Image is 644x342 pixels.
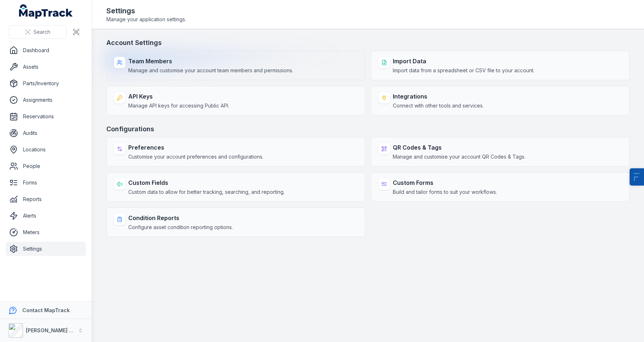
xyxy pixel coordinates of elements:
[6,159,86,173] a: People
[393,178,497,187] strong: Custom Forms
[393,67,534,74] span: Import data from a spreadsheet or CSV file to your account.
[106,38,630,48] h3: Account Settings
[6,60,86,74] a: Assets
[106,51,365,80] a: Team MembersManage and customise your account team members and permissions.
[106,124,630,134] h3: Configurations
[128,214,233,222] strong: Condition Reports
[106,86,365,115] a: API KeysManage API keys for accessing Public API.
[22,307,70,313] strong: Contact MapTrack
[128,153,263,160] span: Customise your account preferences and configurations.
[128,224,233,231] span: Configure asset condition reporting options.
[393,143,525,152] strong: QR Codes & Tags
[128,102,229,109] span: Manage API keys for accessing Public API.
[6,175,86,190] a: Forms
[128,92,229,101] strong: API Keys
[393,57,534,65] strong: Import Data
[371,137,630,167] a: QR Codes & TagsManage and customise your account QR Codes & Tags.
[128,143,263,152] strong: Preferences
[6,142,86,157] a: Locations
[128,67,293,74] span: Manage and customise your account team members and permissions.
[393,188,497,196] span: Build and tailor forms to suit your workflows.
[393,153,525,160] span: Manage and customise your account QR Codes & Tags.
[393,102,484,109] span: Connect with other tools and services.
[6,43,86,58] a: Dashboard
[6,76,86,91] a: Parts/Inventory
[6,93,86,107] a: Assignments
[128,188,285,196] span: Custom data to allow for better tracking, searching, and reporting.
[6,192,86,206] a: Reports
[106,16,186,23] span: Manage your application settings.
[106,6,186,16] h2: Settings
[371,51,630,80] a: Import DataImport data from a spreadsheet or CSV file to your account.
[371,86,630,115] a: IntegrationsConnect with other tools and services.
[6,242,86,256] a: Settings
[106,172,365,202] a: Custom FieldsCustom data to allow for better tracking, searching, and reporting.
[9,25,66,39] button: Search
[33,28,50,36] span: Search
[6,109,86,124] a: Reservations
[6,225,86,240] a: Meters
[106,137,365,167] a: PreferencesCustomise your account preferences and configurations.
[371,172,630,202] a: Custom FormsBuild and tailor forms to suit your workflows.
[128,178,285,187] strong: Custom Fields
[26,327,93,333] strong: [PERSON_NAME] Electrical
[6,209,86,223] a: Alerts
[128,57,293,65] strong: Team Members
[106,208,365,237] a: Condition ReportsConfigure asset condition reporting options.
[19,4,73,19] a: MapTrack
[393,92,484,101] strong: Integrations
[6,126,86,140] a: Audits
